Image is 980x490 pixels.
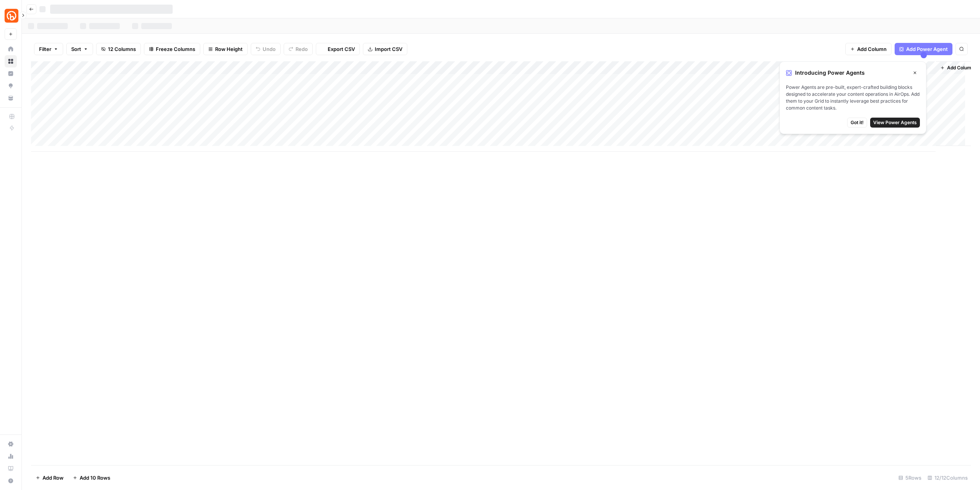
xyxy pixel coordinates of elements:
[39,45,51,53] span: Filter
[847,118,867,128] button: Got it!
[5,67,17,80] a: Insights
[786,68,920,78] div: Introducing Power Agents
[66,43,93,55] button: Sort
[296,45,308,53] span: Redo
[5,450,17,462] a: Usage
[5,43,17,55] a: Home
[42,474,64,482] span: Add Row
[328,45,355,53] span: Export CSV
[906,45,948,53] span: Add Power Agent
[31,472,68,484] button: Add Row
[251,43,281,55] button: Undo
[316,43,360,55] button: Export CSV
[857,45,887,53] span: Add Column
[786,84,920,111] span: Power Agents are pre-built, expert-crafted building blocks designed to accelerate your content op...
[34,43,63,55] button: Filter
[5,438,17,450] a: Settings
[144,43,200,55] button: Freeze Columns
[845,43,892,55] button: Add Column
[851,119,864,126] span: Got it!
[895,43,952,55] button: Add Power Agent
[203,43,248,55] button: Row Height
[947,64,974,71] span: Add Column
[895,472,924,484] div: 5 Rows
[71,45,81,53] span: Sort
[937,63,977,73] button: Add Column
[5,462,17,475] a: Learning Hub
[156,45,195,53] span: Freeze Columns
[5,80,17,92] a: Opportunities
[284,43,313,55] button: Redo
[375,45,402,53] span: Import CSV
[5,6,17,25] button: Workspace: Bitly
[5,55,17,67] a: Browse
[215,45,243,53] span: Row Height
[924,472,971,484] div: 12/12 Columns
[5,92,17,104] a: Your Data
[263,45,276,53] span: Undo
[5,475,17,487] button: Help + Support
[873,119,917,126] span: View Power Agents
[5,9,18,23] img: Bitly Logo
[96,43,141,55] button: 12 Columns
[68,472,115,484] button: Add 10 Rows
[80,474,110,482] span: Add 10 Rows
[870,118,920,128] button: View Power Agents
[108,45,136,53] span: 12 Columns
[363,43,407,55] button: Import CSV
